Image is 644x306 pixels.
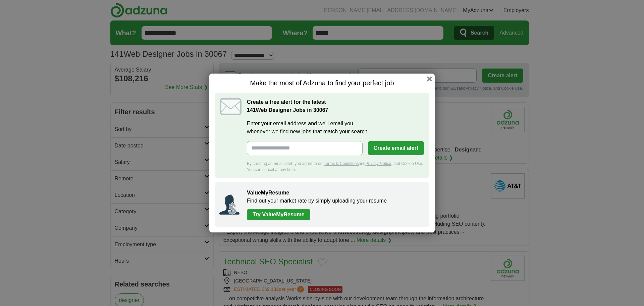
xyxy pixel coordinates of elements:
div: By creating an email alert, you agree to our and , and Cookie Use. You can cancel at any time. [247,161,424,173]
img: icon_email.svg [220,98,241,115]
span: 141 [247,106,256,114]
strong: Web Designer Jobs in 30067 [247,107,328,113]
label: Enter your email address and we'll email you whenever we find new jobs that match your search. [247,120,424,136]
a: Terms & Conditions [324,161,359,166]
a: Try ValueMyResume [247,209,310,220]
p: Find out your market rate by simply uploading your resume [247,197,423,205]
h2: Create a free alert for the latest [247,98,424,114]
h1: Make the most of Adzuna to find your perfect job [215,79,429,87]
h2: ValueMyResume [247,189,423,197]
button: Create email alert [368,141,424,155]
a: Privacy Notice [366,161,391,166]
